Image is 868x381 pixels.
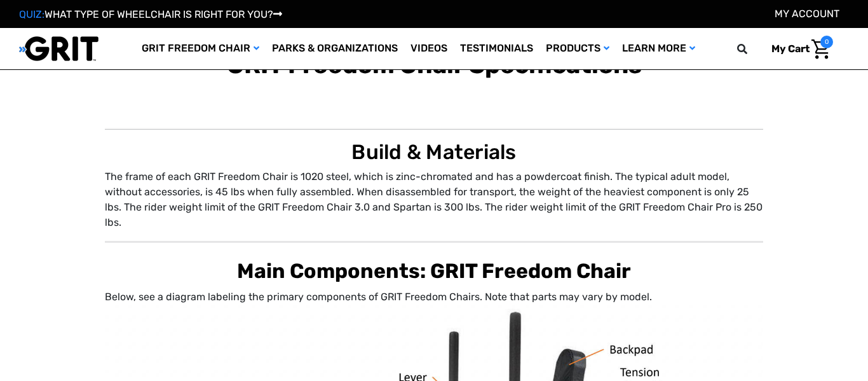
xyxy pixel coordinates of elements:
span: QUIZ: [19,8,44,20]
span: 0 [820,36,833,48]
a: Videos [404,28,454,69]
a: Account [775,8,839,20]
img: GRIT All-Terrain Wheelchair and Mobility Equipment [19,36,98,62]
h2: Build & Materials [105,140,764,164]
a: Learn More [616,28,702,69]
a: GRIT Freedom Chair [135,28,266,69]
span: My Cart [771,43,810,55]
p: The frame of each GRIT Freedom Chair is 1020 steel, which is zinc-chromated and has a powdercoat ... [105,169,764,230]
a: QUIZ:WHAT TYPE OF WHEELCHAIR IS RIGHT FOR YOU? [19,8,282,20]
a: Testimonials [454,28,539,69]
a: Products [539,28,616,69]
a: Cart with 0 items [762,36,833,62]
a: Parks & Organizations [266,28,404,69]
img: Cart [811,39,830,59]
b: Main Components: GRIT Freedom Chair [237,259,631,283]
input: Search [743,36,762,62]
p: Below, see a diagram labeling the primary components of GRIT Freedom Chairs. Note that parts may ... [105,289,764,305]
